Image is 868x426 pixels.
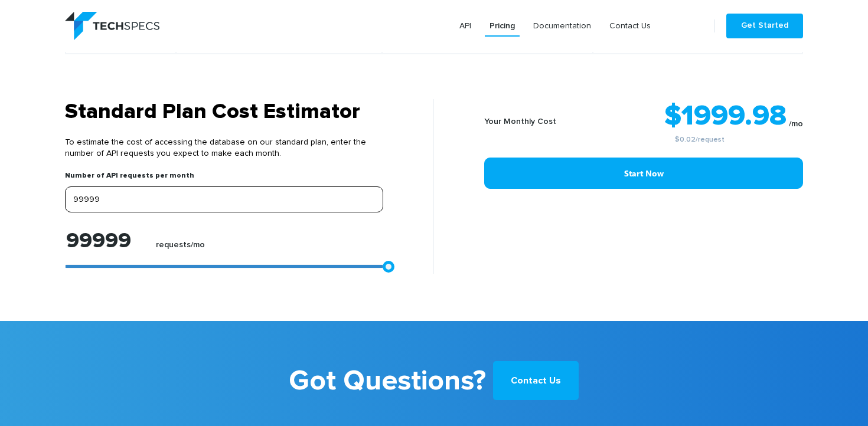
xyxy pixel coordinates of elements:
[664,102,787,130] strong: $1999.98
[675,136,696,143] a: $0.02
[65,125,383,171] p: To estimate the cost of accessing the database on our standard plan, enter the number of API requ...
[65,12,159,40] img: logo
[596,136,803,143] small: /request
[65,186,383,212] input: Enter your expected number of API requests
[789,120,803,128] sub: /mo
[605,15,655,37] a: Contact Us
[455,15,476,37] a: API
[65,171,194,186] label: Number of API requests per month
[65,99,383,125] h3: Standard Plan Cost Estimator
[726,14,803,38] a: Get Started
[289,356,486,406] b: Got Questions?
[156,240,205,256] label: requests/mo
[484,117,556,126] b: Your Monthly Cost
[485,15,520,37] a: Pricing
[493,361,579,400] a: Contact Us
[484,158,803,189] a: Start Now
[528,15,596,37] a: Documentation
